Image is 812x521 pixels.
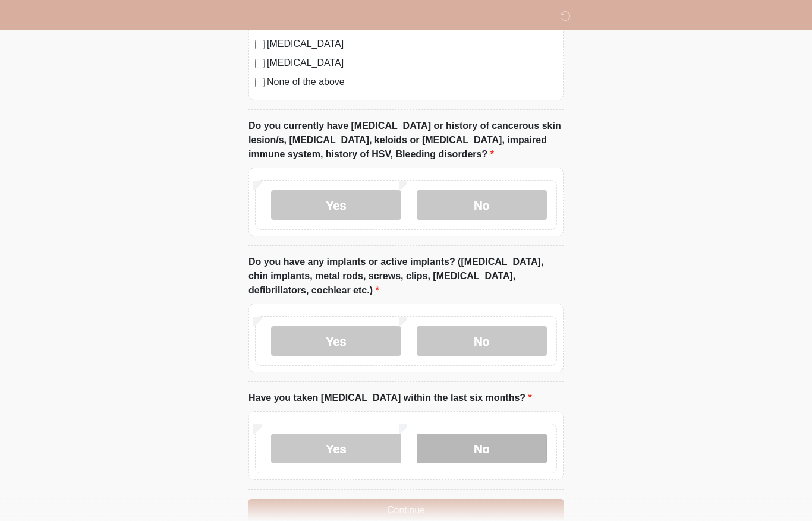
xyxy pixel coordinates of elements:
label: Yes [271,434,401,463]
label: [MEDICAL_DATA] [267,56,557,70]
label: Do you currently have [MEDICAL_DATA] or history of cancerous skin lesion/s, [MEDICAL_DATA], keloi... [248,119,564,162]
label: No [417,190,547,220]
input: [MEDICAL_DATA] [255,59,265,68]
img: DM Studio Logo [237,9,252,24]
label: [MEDICAL_DATA] [267,37,557,51]
label: No [417,434,547,463]
label: None of the above [267,75,557,89]
label: No [417,326,547,356]
input: [MEDICAL_DATA] [255,40,265,49]
label: Have you taken [MEDICAL_DATA] within the last six months? [248,391,532,405]
label: Do you have any implants or active implants? ([MEDICAL_DATA], chin implants, metal rods, screws, ... [248,255,564,298]
label: Yes [271,190,401,220]
input: None of the above [255,78,265,87]
label: Yes [271,326,401,356]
